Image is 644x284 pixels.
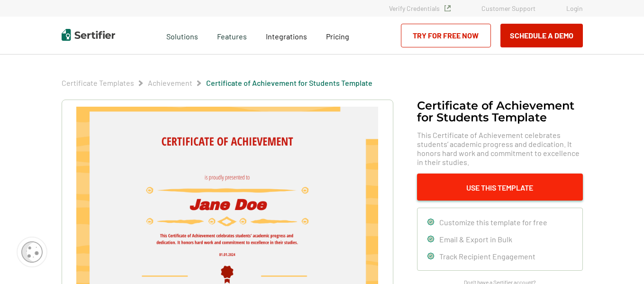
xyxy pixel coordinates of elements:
[206,78,372,88] span: Certificate of Achievement for Students Template
[326,29,349,41] a: Pricing
[417,174,583,201] button: Use This Template
[566,4,583,12] a: Login
[266,29,307,41] a: Integrations
[417,100,583,123] h1: Certificate of Achievement for Students Template
[62,78,372,88] div: Breadcrumb
[401,24,491,47] a: Try for Free Now
[500,24,583,47] button: Schedule a Demo
[266,32,307,41] span: Integrations
[206,78,372,87] a: Certificate of Achievement for Students Template
[444,5,451,11] img: Verified
[389,4,451,12] a: Verify Credentials
[417,130,583,166] span: This Certificate of Achievement celebrates students’ academic progress and dedication. It honors ...
[148,78,192,87] a: Achievement
[166,29,198,41] span: Solutions
[597,238,644,284] iframe: Chat Widget
[439,252,535,261] span: Track Recipient Engagement
[439,218,547,227] span: Customize this template for free
[62,78,134,87] a: Certificate Templates
[481,4,535,12] a: Customer Support
[326,32,349,41] span: Pricing
[21,241,43,263] img: Cookie Popup Icon
[62,29,115,41] img: Sertifier | Digital Credentialing Platform
[217,29,247,41] span: Features
[148,78,192,88] span: Achievement
[62,78,134,88] span: Certificate Templates
[439,235,512,244] span: Email & Export in Bulk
